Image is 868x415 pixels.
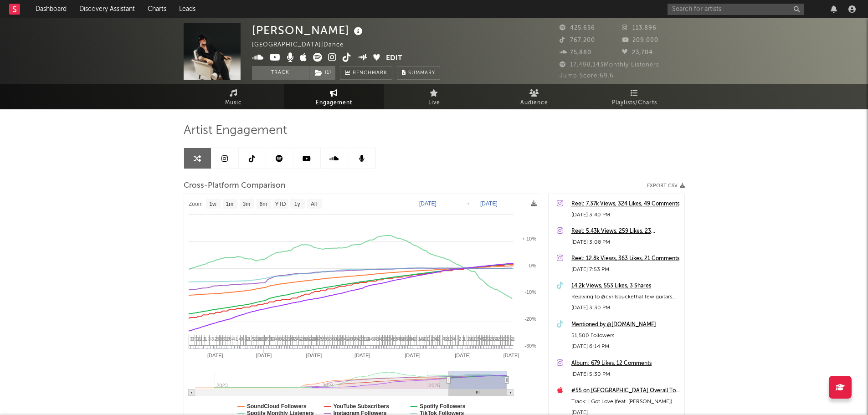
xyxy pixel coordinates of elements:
[512,336,515,342] span: 2
[454,336,457,342] span: 4
[288,336,290,342] span: 3
[279,336,282,342] span: 5
[349,336,351,342] span: 4
[571,226,680,237] div: Reel: 5.43k Views, 259 Likes, 23 Comments
[229,336,232,342] span: 5
[365,336,370,342] span: 11
[284,84,384,109] a: Engagement
[347,336,350,342] span: 2
[192,336,195,342] span: 3
[256,353,272,358] text: [DATE]
[571,237,680,248] div: [DATE] 3:08 PM
[498,336,500,342] span: 2
[447,336,450,342] span: 1
[333,403,389,410] text: YouTube Subscribers
[239,336,241,342] span: 4
[571,396,680,407] div: Track: I Got Love (feat. [PERSON_NAME])
[207,353,223,358] text: [DATE]
[488,336,491,342] span: 1
[419,200,437,207] text: [DATE]
[226,336,229,342] span: 1
[252,66,309,80] button: Track
[520,97,548,108] span: Audience
[184,84,284,109] a: Music
[415,336,418,342] span: 3
[506,336,508,342] span: 1
[571,253,680,264] a: Reel: 12.8k Views, 363 Likes, 21 Comments
[252,40,354,51] div: [GEOGRAPHIC_DATA] | Dance
[560,25,595,31] span: 425,656
[375,336,377,342] span: 4
[236,336,238,342] span: 1
[560,37,595,43] span: 767,200
[391,336,394,342] span: 4
[383,336,385,342] span: 3
[385,336,387,342] span: 3
[668,4,804,15] input: Search for artists
[232,336,235,342] span: 4
[339,336,342,342] span: 4
[376,336,379,342] span: 3
[402,336,405,342] span: 1
[480,336,483,342] span: 4
[571,341,680,352] div: [DATE] 6:14 PM
[359,336,361,342] span: 1
[352,336,355,342] span: 5
[485,336,488,342] span: 2
[622,25,657,31] span: 113,896
[408,71,435,76] span: Summary
[392,336,398,342] span: 17
[455,353,471,358] text: [DATE]
[622,37,658,43] span: 209,000
[341,336,344,342] span: 5
[350,336,353,342] span: 6
[459,336,462,342] span: 2
[571,302,680,313] div: [DATE] 3:30 PM
[203,336,206,342] span: 1
[318,336,321,342] span: 7
[313,336,318,342] span: 14
[294,201,300,207] text: 1y
[247,336,250,342] span: 2
[503,336,505,342] span: 1
[571,210,680,220] div: [DATE] 3:40 PM
[218,336,221,342] span: 6
[571,281,680,292] div: 14.2k Views, 553 Likes, 3 Shares
[225,97,242,108] span: Music
[309,66,335,80] button: (1)
[323,336,326,342] span: 5
[258,336,261,342] span: 4
[420,336,423,342] span: 4
[242,201,250,207] text: 3m
[275,201,286,207] text: YTD
[585,84,685,109] a: Playlists/Charts
[380,336,382,342] span: 4
[197,336,200,342] span: 1
[423,336,426,342] span: 1
[326,336,329,342] span: 6
[281,336,283,342] span: 4
[477,336,479,342] span: 1
[252,336,255,342] span: 5
[647,183,685,189] button: Export CSV
[622,50,653,56] span: 23,704
[612,97,657,108] span: Playlists/Charts
[426,336,429,342] span: 1
[491,336,494,342] span: 3
[399,336,402,342] span: 5
[452,336,455,342] span: 4
[195,336,198,342] span: 3
[373,336,376,342] span: 3
[297,336,300,342] span: 4
[571,385,680,396] div: #55 on [GEOGRAPHIC_DATA] Overall Top 200
[274,336,277,342] span: 4
[438,336,441,342] span: 2
[371,336,374,342] span: 6
[333,336,335,342] span: 6
[309,66,336,80] span: ( 1 )
[221,336,224,342] span: 6
[189,201,203,207] text: Zoom
[384,84,484,109] a: Live
[353,68,387,79] span: Benchmark
[316,97,352,108] span: Engagement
